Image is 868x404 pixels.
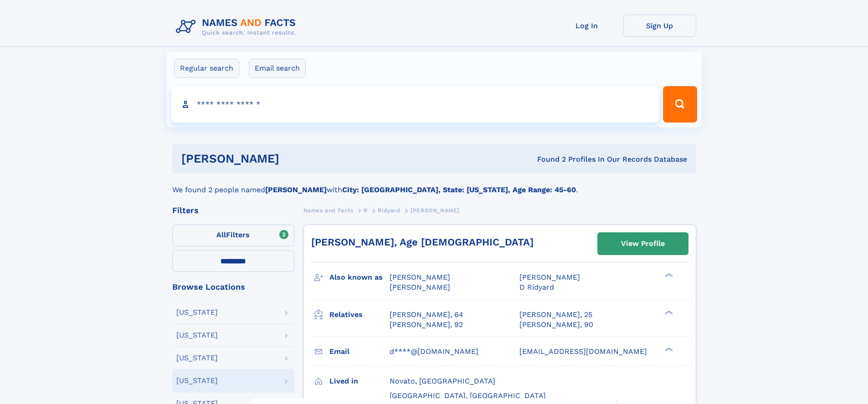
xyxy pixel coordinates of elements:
b: [PERSON_NAME] [265,185,327,194]
h3: Email [329,344,390,359]
button: Search Button [663,86,697,123]
div: Found 2 Profiles In Our Records Database [408,154,687,164]
span: [PERSON_NAME] [390,273,450,281]
a: View Profile [598,233,688,255]
div: Browse Locations [172,283,294,291]
b: City: [GEOGRAPHIC_DATA], State: [US_STATE], Age Range: 45-60 [342,185,576,194]
h3: Relatives [329,307,390,322]
span: [PERSON_NAME] [519,273,580,281]
span: [EMAIL_ADDRESS][DOMAIN_NAME] [519,347,647,356]
div: [US_STATE] [176,309,218,316]
span: [GEOGRAPHIC_DATA], [GEOGRAPHIC_DATA] [390,391,546,400]
div: ❯ [663,346,673,352]
h3: Also known as [329,270,390,285]
a: R [364,205,368,216]
a: Log In [550,15,623,37]
span: D Ridyard [519,283,554,291]
input: search input [171,86,659,123]
div: [US_STATE] [176,332,218,339]
span: Novato, [GEOGRAPHIC_DATA] [390,377,495,385]
a: Names and Facts [303,205,354,216]
a: Ridyard [378,205,400,216]
div: Filters [172,206,294,215]
div: ❯ [663,272,673,278]
span: Ridyard [378,207,400,214]
div: ❯ [663,309,673,315]
span: [PERSON_NAME] [390,283,450,291]
label: Email search [249,59,306,78]
label: Filters [172,225,294,246]
div: [US_STATE] [176,377,218,384]
span: [PERSON_NAME] [411,207,459,214]
h1: [PERSON_NAME] [181,153,408,164]
a: [PERSON_NAME], 25 [519,310,592,320]
img: Logo Names and Facts [172,15,303,39]
div: View Profile [621,233,665,254]
label: Regular search [174,59,239,78]
h3: Lived in [329,373,390,389]
a: [PERSON_NAME], 64 [390,310,463,320]
a: Sign Up [623,15,696,37]
div: We found 2 people named with . [172,174,696,195]
a: [PERSON_NAME], 90 [519,320,593,330]
a: [PERSON_NAME], Age [DEMOGRAPHIC_DATA] [311,236,534,248]
span: R [364,207,368,214]
div: [US_STATE] [176,354,218,362]
span: All [216,230,226,239]
a: [PERSON_NAME], 92 [390,320,463,330]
